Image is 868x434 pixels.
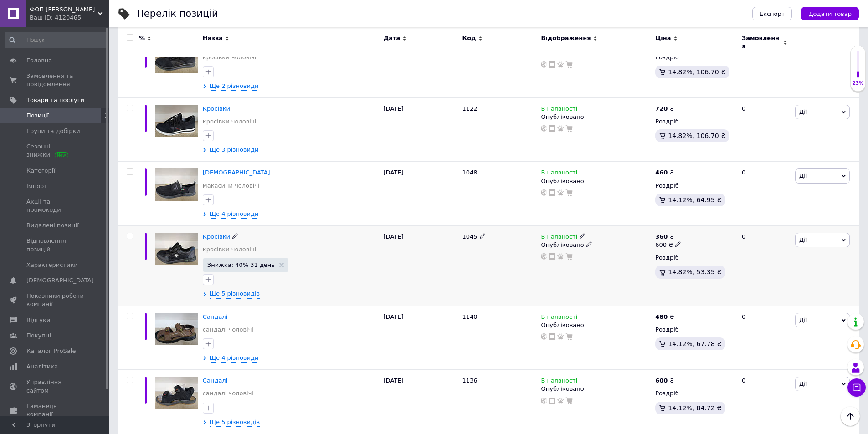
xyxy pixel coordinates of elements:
[26,167,55,175] span: Категорії
[462,34,476,42] span: Код
[799,108,807,115] span: Дії
[736,370,793,434] div: 0
[155,313,198,345] img: Сандали
[203,105,230,112] span: Кросівки
[210,290,260,298] span: Ще 5 різновидів
[801,7,859,20] button: Додати товар
[655,233,668,240] b: 360
[760,10,785,17] span: Експорт
[210,418,260,427] span: Ще 5 різновидів
[462,105,478,112] span: 1122
[203,182,260,190] a: макасини чоловічі
[137,9,218,19] div: Перелік позицій
[847,378,866,397] button: Чат з покупцем
[26,221,79,230] span: Видалені позиції
[203,245,256,254] a: кросівки чоловічі
[851,80,865,87] div: 23%
[210,210,259,219] span: Ще 4 різновиди
[30,5,98,14] span: ФОП Онопрієнко
[155,168,198,201] img: Мокассины
[668,196,722,204] span: 14.12%, 64.95 ₴
[668,68,726,76] span: 14.82%, 106.70 ₴
[26,182,47,190] span: Імпорт
[655,105,674,113] div: ₴
[26,261,78,269] span: Характеристики
[381,97,460,162] div: [DATE]
[203,233,230,240] a: Кросівки
[155,233,198,265] img: Кроссовки
[655,233,681,241] div: ₴
[541,241,651,249] div: Опубліковано
[462,377,478,384] span: 1136
[26,56,52,65] span: Головна
[26,143,84,159] span: Сезонні знижки
[26,112,49,120] span: Позиції
[26,96,84,104] span: Товари та послуги
[541,321,651,329] div: Опубліковано
[381,370,460,434] div: [DATE]
[462,169,478,176] span: 1048
[26,292,84,308] span: Показники роботи компанії
[26,72,84,88] span: Замовлення та повідомлення
[655,117,734,126] div: Роздріб
[203,313,227,320] a: Сандалі
[210,354,259,363] span: Ще 4 різновиди
[655,241,681,249] div: 600 ₴
[26,402,84,419] span: Гаманець компанії
[541,377,577,387] span: В наявності
[799,317,807,323] span: Дії
[381,306,460,370] div: [DATE]
[655,105,668,112] b: 720
[808,10,852,17] span: Додати товар
[655,182,734,190] div: Роздріб
[210,82,259,91] span: Ще 2 різновиди
[655,377,674,385] div: ₴
[841,407,860,426] button: Наверх
[541,233,577,243] span: В наявності
[668,132,726,139] span: 14.82%, 106.70 ₴
[655,168,674,177] div: ₴
[155,105,198,137] img: Кроссовки
[203,326,253,334] a: сандалі чоловічі
[736,306,793,370] div: 0
[655,313,674,321] div: ₴
[752,7,792,20] button: Експорт
[30,14,109,22] div: Ваш ID: 4120465
[736,97,793,162] div: 0
[541,105,577,115] span: В наявності
[26,127,80,135] span: Групи та добірки
[655,389,734,398] div: Роздріб
[541,169,577,179] span: В наявності
[155,377,198,409] img: Сандали
[26,378,84,394] span: Управління сайтом
[541,113,651,121] div: Опубліковано
[655,377,668,384] b: 600
[26,363,58,371] span: Аналітика
[203,34,223,42] span: Назва
[139,34,145,42] span: %
[203,389,253,398] a: сандалі чоловічі
[207,262,275,268] span: Знижка: 40% 31 день
[26,237,84,253] span: Відновлення позицій
[736,225,793,306] div: 0
[742,34,781,51] span: Замовлення
[736,34,793,98] div: 0
[462,313,478,320] span: 1140
[668,404,722,412] span: 14.12%, 84.72 ₴
[384,34,401,42] span: Дата
[203,169,270,176] span: [DEMOGRAPHIC_DATA]
[655,326,734,334] div: Роздріб
[462,233,478,240] span: 1045
[381,34,460,98] div: [DATE]
[655,313,668,320] b: 480
[799,380,807,387] span: Дії
[541,313,577,323] span: В наявності
[26,347,76,355] span: Каталог ProSale
[655,34,671,42] span: Ціна
[203,377,227,384] a: Сандалі
[541,177,651,185] div: Опубліковано
[210,146,259,154] span: Ще 3 різновиди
